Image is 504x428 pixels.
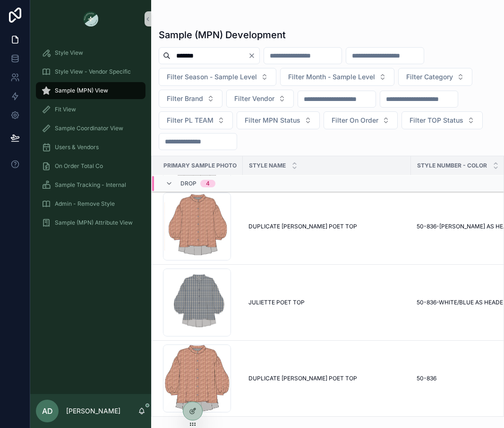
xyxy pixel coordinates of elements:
a: Sample Coordinator View [36,120,145,137]
a: JULIETTE POET TOP [248,299,405,306]
a: Style View [36,44,145,61]
button: Select Button [159,68,276,86]
span: On Order Total Co [55,162,103,170]
span: AD [42,405,53,417]
span: Filter PL TEAM [167,116,214,125]
span: Style View [55,49,83,57]
span: DUPLICATE [PERSON_NAME] POET TOP [248,223,357,230]
button: Clear [248,52,259,59]
a: Fit View [36,101,145,118]
a: Sample (MPN) View [36,82,145,99]
a: DUPLICATE [PERSON_NAME] POET TOP [248,375,405,382]
button: Select Button [324,111,398,129]
span: Admin - Remove Style [55,200,115,208]
button: Select Button [159,90,222,108]
span: Fit View [55,106,76,113]
button: Select Button [401,111,483,129]
div: scrollable content [30,38,151,243]
span: Sample (MPN) Attribute View [55,219,133,227]
img: App logo [83,11,98,26]
a: DUPLICATE [PERSON_NAME] POET TOP [248,223,405,230]
a: Admin - Remove Style [36,195,145,212]
span: Filter Vendor [234,94,274,103]
button: Select Button [237,111,320,129]
span: Style Number - Color [417,162,487,169]
span: Style Name [249,162,286,169]
span: JULIETTE POET TOP [248,299,305,306]
button: Select Button [398,68,472,86]
span: Filter TOP Status [410,116,463,125]
a: Sample Tracking - Internal [36,176,145,193]
span: Filter On Order [332,116,378,125]
span: Filter Category [406,72,453,82]
span: Filter MPN Status [245,116,300,125]
span: Filter Brand [167,94,203,103]
button: Select Button [226,90,294,108]
button: Select Button [159,111,233,129]
span: Primary Sample Photo [163,162,237,169]
h1: Sample (MPN) Development [159,28,286,42]
a: Style View - Vendor Specific [36,63,145,80]
span: 50-836 [417,375,436,382]
span: Filter Month - Sample Level [288,72,375,82]
a: On Order Total Co [36,158,145,175]
span: Sample (MPN) View [55,87,108,94]
a: Sample (MPN) Attribute View [36,214,145,231]
div: 4 [206,180,210,187]
p: [PERSON_NAME] [66,406,120,416]
span: Sample Tracking - Internal [55,181,126,189]
span: Users & Vendors [55,143,99,151]
button: Select Button [280,68,394,86]
span: Style View - Vendor Specific [55,68,131,76]
span: Drop [180,180,196,187]
span: DUPLICATE [PERSON_NAME] POET TOP [248,375,357,382]
a: Users & Vendors [36,139,145,156]
span: Sample Coordinator View [55,125,123,132]
span: Filter Season - Sample Level [167,72,257,82]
